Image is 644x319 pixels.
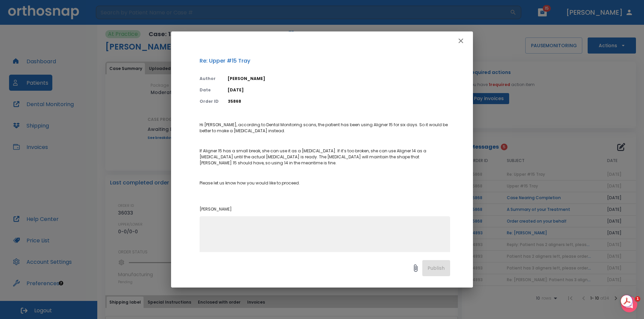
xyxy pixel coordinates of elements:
[228,76,450,82] p: [PERSON_NAME]
[228,98,450,104] p: 35868
[200,122,450,134] p: Hi [PERSON_NAME], according to Dental Monitoring scans, the patient has been using Aligner 15 for...
[200,98,220,104] p: Order ID
[200,87,220,93] p: Date
[200,200,450,212] p: [PERSON_NAME]
[200,57,450,65] p: Re: Upper #15 Tray
[200,148,450,166] p: If Aligner 15 has a small break, she can use it as a [MEDICAL_DATA]. If it’s too broken, she can ...
[200,180,450,186] p: Please let us know how you would like to proceed.
[228,87,450,93] p: [DATE]
[200,76,220,82] p: Author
